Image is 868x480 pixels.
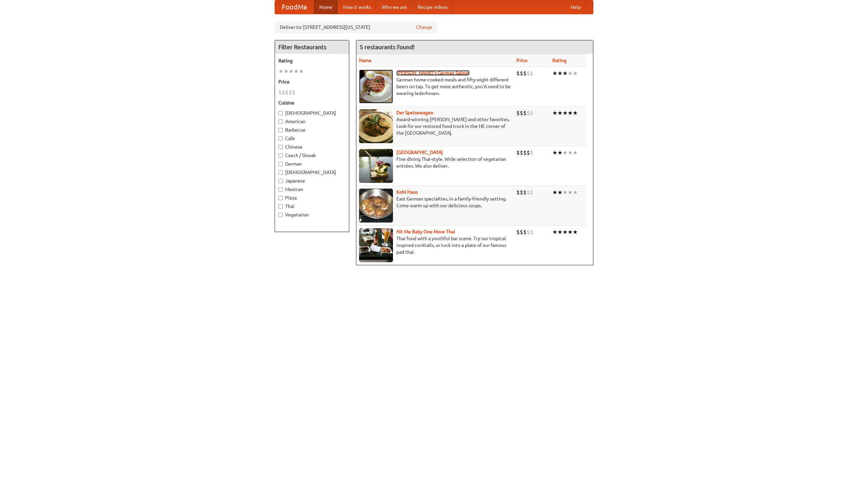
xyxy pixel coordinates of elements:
li: ★ [552,228,557,236]
li: ★ [563,109,568,117]
li: ★ [568,109,573,117]
li: $ [516,189,520,196]
input: Thai [278,204,283,209]
p: Award-winning [PERSON_NAME] and other favorites. Look for our restored food truck in the NE corne... [359,116,511,136]
p: Fine dining Thai-style. Wide selection of vegetarian entrées. We also deliver. [359,156,511,169]
input: Barbecue [278,128,283,132]
li: ★ [552,109,557,117]
b: [GEOGRAPHIC_DATA] [396,150,443,155]
li: ★ [283,68,289,75]
label: Cafe [278,135,346,142]
li: ★ [552,149,557,156]
li: $ [516,149,520,156]
li: $ [523,109,527,117]
li: ★ [299,68,304,75]
li: ★ [557,109,563,117]
a: FoodMe [275,0,314,14]
a: Kohl Haus [396,189,418,195]
label: Chinese [278,143,346,150]
label: Barbecue [278,127,346,133]
a: Price [516,58,528,63]
li: ★ [573,70,578,77]
li: ★ [573,109,578,117]
li: $ [527,228,530,236]
li: ★ [294,68,299,75]
a: Der Speisewagen [396,110,433,115]
label: Thai [278,203,346,210]
input: Czech / Slovak [278,153,283,158]
li: $ [523,70,527,77]
label: Japanese [278,177,346,184]
li: $ [289,89,292,96]
li: ★ [289,68,294,75]
li: ★ [568,70,573,77]
a: Hit Me Baby One More Thai [396,229,455,234]
li: $ [523,228,527,236]
li: $ [530,149,533,156]
li: $ [292,89,295,96]
li: $ [516,70,520,77]
li: $ [520,149,523,156]
label: Pizza [278,194,346,201]
label: American [278,118,346,125]
li: $ [520,228,523,236]
h5: Rating [278,57,346,64]
a: Who we are [376,0,412,14]
input: [DEMOGRAPHIC_DATA] [278,111,283,115]
ng-pluralize: 5 restaurants found! [360,44,415,50]
li: ★ [573,228,578,236]
a: [PERSON_NAME]'s German Saloon [396,70,470,76]
input: American [278,119,283,124]
li: ★ [563,189,568,196]
label: [DEMOGRAPHIC_DATA] [278,169,346,176]
li: $ [285,89,289,96]
li: $ [530,109,533,117]
li: ★ [557,70,563,77]
label: Czech / Slovak [278,152,346,159]
li: $ [516,109,520,117]
li: $ [516,228,520,236]
img: speisewagen.jpg [359,109,393,143]
h5: Price [278,78,346,85]
li: $ [527,109,530,117]
li: $ [523,189,527,196]
a: Name [359,58,372,63]
img: esthers.jpg [359,70,393,103]
input: Cafe [278,136,283,141]
h4: Filter Restaurants [275,40,349,54]
input: Japanese [278,179,283,183]
p: German home-cooked meals and fifty-eight different beers on tap. To get more authentic, you'd nee... [359,76,511,97]
a: How it works [338,0,376,14]
li: ★ [278,68,283,75]
img: babythai.jpg [359,228,393,262]
a: Help [565,0,586,14]
img: satay.jpg [359,149,393,183]
a: Change [416,24,432,31]
li: $ [530,189,533,196]
a: Rating [552,58,567,63]
li: ★ [563,149,568,156]
p: Thai food with a youthful bar scene. Try our tropical inspired cocktails, or tuck into a plate of... [359,235,511,255]
a: Home [314,0,338,14]
li: $ [527,149,530,156]
div: Deliver to: [STREET_ADDRESS][US_STATE] [275,21,437,33]
label: [DEMOGRAPHIC_DATA] [278,110,346,116]
li: $ [527,70,530,77]
li: ★ [557,149,563,156]
li: ★ [568,228,573,236]
img: kohlhaus.jpg [359,189,393,223]
label: German [278,160,346,167]
li: $ [530,70,533,77]
a: Recipe videos [412,0,453,14]
li: ★ [568,149,573,156]
label: Vegetarian [278,211,346,218]
li: ★ [563,228,568,236]
li: ★ [563,70,568,77]
input: Pizza [278,196,283,200]
input: Vegetarian [278,213,283,217]
li: $ [520,70,523,77]
label: Mexican [278,186,346,193]
li: $ [530,228,533,236]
